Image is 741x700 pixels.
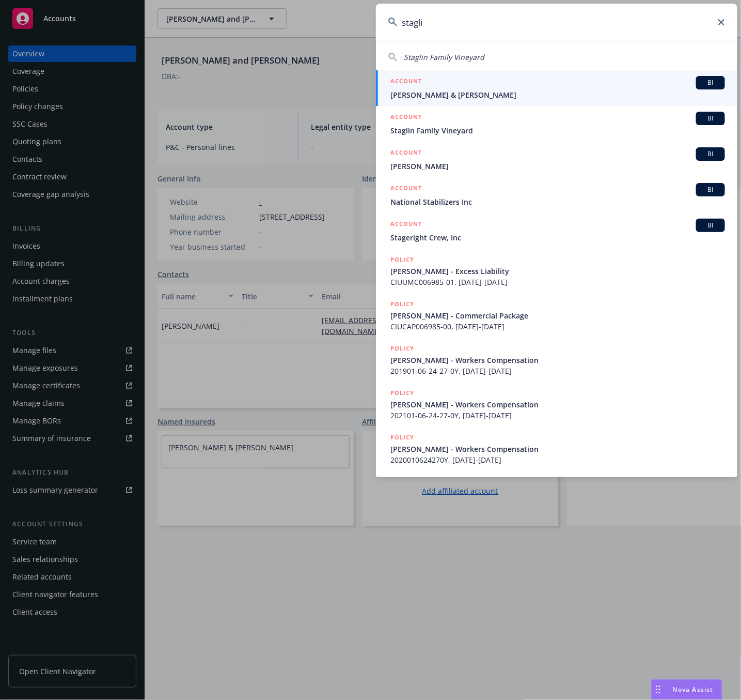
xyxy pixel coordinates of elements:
[376,293,737,338] a: POLICY[PERSON_NAME] - Commercial PackageCIUCAP006985-00, [DATE]-[DATE]
[390,147,422,160] h5: ACCOUNT
[404,52,484,62] span: Staglin Family Vineyard
[390,254,414,265] h5: POLICY
[390,266,725,277] span: [PERSON_NAME] - Excess Liability
[390,410,725,421] span: 202101-06-24-27-0Y, [DATE]-[DATE]
[390,432,414,443] h5: POLICY
[700,221,721,230] span: BI
[652,680,665,699] div: Drag to move
[390,299,414,309] h5: POLICY
[376,213,737,249] a: ACCOUNTBIStageright Crew, Inc
[390,183,422,195] h5: ACCOUNT
[390,161,725,172] span: [PERSON_NAME]
[376,142,737,177] a: ACCOUNTBI[PERSON_NAME]
[390,89,725,100] span: [PERSON_NAME] & [PERSON_NAME]
[376,382,737,427] a: POLICY[PERSON_NAME] - Workers Compensation202101-06-24-27-0Y, [DATE]-[DATE]
[700,114,721,123] span: BI
[390,219,422,231] h5: ACCOUNT
[376,4,737,41] input: Search...
[673,685,714,694] span: Nova Assist
[390,321,725,332] span: CIUCAP006985-00, [DATE]-[DATE]
[376,427,737,471] a: POLICY[PERSON_NAME] - Workers Compensation2020010624270Y, [DATE]-[DATE]
[390,454,725,465] span: 2020010624270Y, [DATE]-[DATE]
[700,149,721,159] span: BI
[390,125,725,136] span: Staglin Family Vineyard
[700,78,721,87] span: BI
[376,249,737,293] a: POLICY[PERSON_NAME] - Excess LiabilityCIUUMC006985-01, [DATE]-[DATE]
[390,343,414,354] h5: POLICY
[376,177,737,213] a: ACCOUNTBINational Stabilizers Inc
[390,388,414,398] h5: POLICY
[390,366,725,376] span: 201901-06-24-27-0Y, [DATE]-[DATE]
[390,196,725,207] span: National Stabilizers Inc
[376,106,737,142] a: ACCOUNTBIStaglin Family Vineyard
[390,444,725,454] span: [PERSON_NAME] - Workers Compensation
[651,679,722,700] button: Nova Assist
[376,70,737,106] a: ACCOUNTBI[PERSON_NAME] & [PERSON_NAME]
[390,232,725,243] span: Stageright Crew, Inc
[390,310,725,321] span: [PERSON_NAME] - Commercial Package
[390,76,422,88] h5: ACCOUNT
[390,399,725,410] span: [PERSON_NAME] - Workers Compensation
[700,185,721,194] span: BI
[390,355,725,366] span: [PERSON_NAME] - Workers Compensation
[390,112,422,124] h5: ACCOUNT
[376,338,737,382] a: POLICY[PERSON_NAME] - Workers Compensation201901-06-24-27-0Y, [DATE]-[DATE]
[390,277,725,287] span: CIUUMC006985-01, [DATE]-[DATE]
